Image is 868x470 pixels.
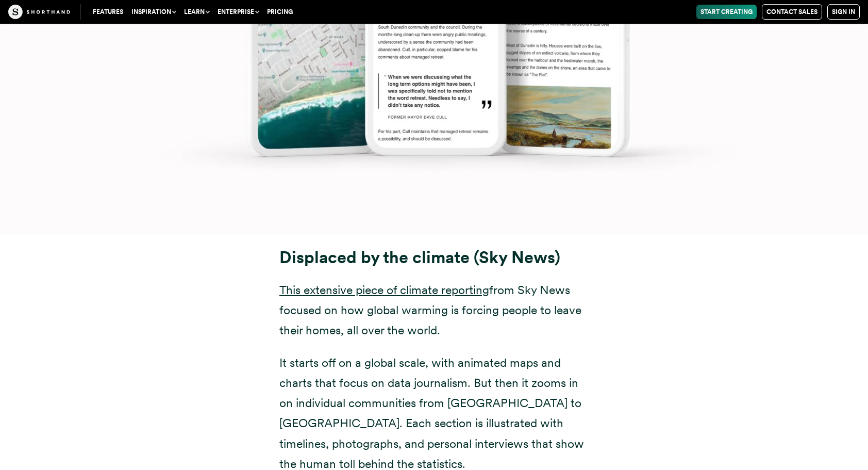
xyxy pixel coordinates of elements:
a: This extensive piece of climate reporting [279,283,489,297]
button: Learn [180,5,213,19]
img: The Craft [8,5,70,19]
strong: Displaced by the climate (Sky News) [279,247,560,267]
a: Sign in [827,4,860,20]
a: Start Creating [696,5,757,19]
p: from Sky News focused on how global warming is forcing people to leave their homes, all over the ... [279,280,589,341]
a: Features [89,5,127,19]
button: Enterprise [213,5,263,19]
a: Contact Sales [762,4,822,20]
button: Inspiration [127,5,180,19]
a: Pricing [263,5,297,19]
